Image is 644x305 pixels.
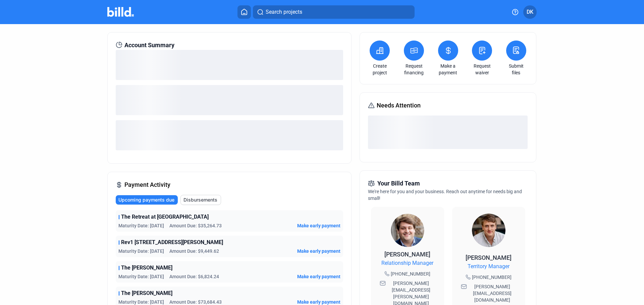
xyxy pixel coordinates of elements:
a: Submit files [504,63,528,76]
span: DK [527,8,533,16]
button: Disbursements [180,195,221,205]
span: Your Billd Team [377,179,420,188]
button: Make early payment [297,273,340,280]
span: Rev1 [STREET_ADDRESS][PERSON_NAME] [121,238,223,246]
span: Maturity Date: [DATE] [118,273,164,280]
span: We're here for you and your business. Reach out anytime for needs big and small! [368,189,522,201]
button: Make early payment [297,248,340,254]
span: Amount Due: $35,264.73 [169,222,222,229]
div: loading [368,116,528,149]
span: Disbursements [183,197,217,203]
span: Maturity Date: [DATE] [118,248,164,254]
span: Upcoming payments due [118,197,174,203]
span: The Retreat at [GEOGRAPHIC_DATA] [121,213,209,221]
span: Relationship Manager [381,259,433,267]
button: Make early payment [297,222,340,229]
span: The [PERSON_NAME] [121,264,172,272]
span: [PERSON_NAME][EMAIL_ADDRESS][DOMAIN_NAME] [468,283,517,303]
span: The [PERSON_NAME] [121,289,172,297]
span: Search projects [266,8,302,16]
span: Amount Due: $9,449.62 [169,248,219,254]
span: Needs Attention [377,101,421,110]
span: [PERSON_NAME] [466,254,512,261]
span: Payment Activity [124,180,170,189]
span: [PHONE_NUMBER] [391,271,430,277]
span: Territory Manager [468,262,509,271]
img: Relationship Manager [391,214,424,247]
span: Maturity Date: [DATE] [118,222,164,229]
a: Make a payment [436,63,460,76]
span: Account Summary [124,41,174,50]
a: Request waiver [470,63,494,76]
img: Territory Manager [472,214,505,247]
button: DK [523,5,537,19]
span: [PHONE_NUMBER] [472,274,512,281]
div: loading [116,85,343,115]
span: [PERSON_NAME] [384,251,430,258]
img: Billd Company Logo [107,7,134,17]
div: loading [116,50,343,80]
a: Create project [368,63,391,76]
span: Amount Due: $6,824.24 [169,273,219,280]
a: Request financing [402,63,426,76]
button: Upcoming payments due [116,195,178,205]
button: Search projects [253,5,415,19]
div: loading [116,120,343,150]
